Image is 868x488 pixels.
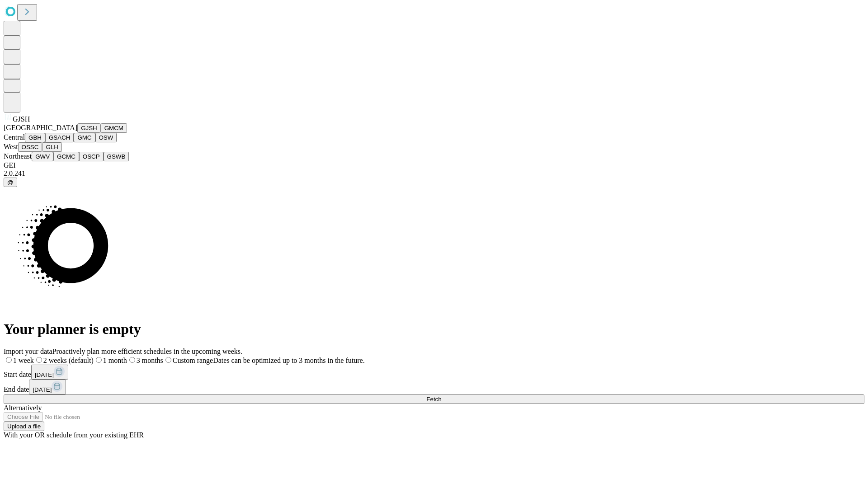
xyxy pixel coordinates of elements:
button: [DATE] [29,380,66,394]
button: GMC [74,133,95,142]
button: OSCP [79,152,104,161]
div: 2.0.241 [4,169,864,178]
button: GLH [42,142,61,152]
span: 2 weeks (default) [43,357,94,364]
span: [DATE] [35,371,54,378]
input: 2 weeks (default) [36,357,42,363]
div: End date [4,380,864,394]
span: 1 week [13,357,34,364]
span: [GEOGRAPHIC_DATA] [4,124,77,131]
button: OSSC [18,142,42,152]
span: Alternatively [4,404,42,412]
span: Proactively plan more efficient schedules in the upcoming weeks. [52,347,242,355]
button: GJSH [77,123,101,133]
span: Fetch [426,396,441,403]
div: GEI [4,161,864,169]
button: GCMC [53,152,79,161]
span: GJSH [13,115,30,123]
span: Dates can be optimized up to 3 months in the future. [213,357,364,364]
button: GWV [32,152,53,161]
div: Start date [4,365,864,380]
button: @ [4,178,17,187]
span: Import your data [4,347,52,355]
span: [DATE] [33,386,52,393]
span: West [4,143,18,150]
span: Northeast [4,152,32,160]
input: 1 week [6,357,12,363]
button: Fetch [4,394,864,404]
button: GSWB [104,152,129,161]
span: 3 months [137,357,163,364]
input: 1 month [96,357,102,363]
button: GSACH [45,133,74,142]
span: @ [7,179,14,186]
button: GMCM [101,123,127,133]
h1: Your planner is empty [4,321,864,338]
span: Central [4,133,25,141]
span: With your OR schedule from your existing EHR [4,431,144,439]
span: Custom range [173,357,213,364]
span: 1 month [103,357,127,364]
input: 3 months [129,357,135,363]
button: OSW [95,133,117,142]
input: Custom rangeDates can be optimized up to 3 months in the future. [165,357,171,363]
button: [DATE] [31,365,68,380]
button: Upload a file [4,422,44,431]
button: GBH [25,133,45,142]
